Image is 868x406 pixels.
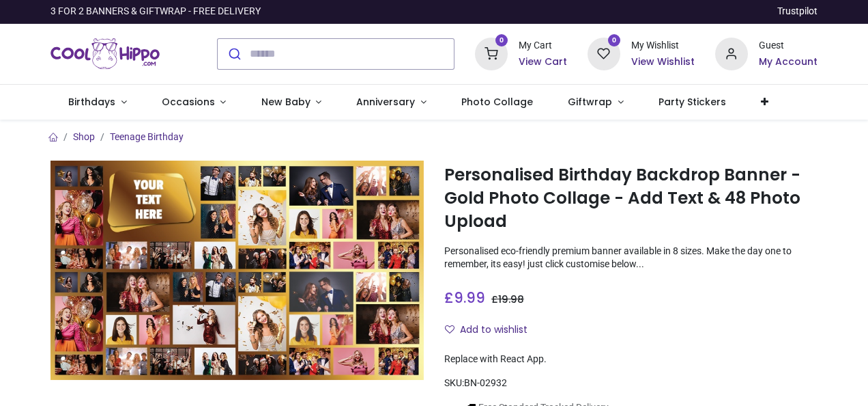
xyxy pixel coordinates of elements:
[777,5,818,18] a: Trustpilot
[631,39,695,53] div: My Wishlist
[631,55,695,69] a: View Wishlist
[568,95,612,109] span: Giftwrap
[608,34,621,47] sup: 0
[50,85,144,120] a: Birthdays
[445,325,454,334] i: Add to wishlist
[491,293,524,306] span: £
[261,95,310,109] span: New Baby
[519,55,567,69] a: View Cart
[50,35,160,73] img: Cool Hippo
[759,39,818,53] div: Guest
[444,288,485,308] span: £
[475,47,508,58] a: 0
[498,293,524,306] span: 19.98
[218,39,250,69] button: Submit
[356,95,415,109] span: Anniversary
[588,47,620,58] a: 0
[50,5,261,18] div: 3 FOR 2 BANNERS & GIFTWRAP - FREE DELIVERY
[444,377,818,390] div: SKU:
[50,35,160,73] a: Logo of Cool Hippo
[68,95,115,109] span: Birthdays
[162,95,215,109] span: Occasions
[339,85,444,120] a: Anniversary
[444,353,818,366] div: Replace with React App.
[495,34,508,47] sup: 0
[444,163,818,234] h1: Personalised Birthday Backdrop Banner - Gold Photo Collage - Add Text & 48 Photo Upload
[759,55,818,69] a: My Account
[73,131,95,142] a: Shop
[551,85,641,120] a: Giftwrap
[454,288,485,308] span: 9.99
[110,131,184,142] a: Teenage Birthday
[144,85,244,120] a: Occasions
[659,95,726,109] span: Party Stickers
[519,39,567,53] div: My Cart
[244,85,339,120] a: New Baby
[444,245,818,271] p: Personalised eco-friendly premium banner available in 8 sizes. Make the day one to remember, its ...
[461,95,533,109] span: Photo Collage
[464,377,507,388] span: BN-02932
[444,319,539,342] button: Add to wishlistAdd to wishlist
[50,161,424,380] img: Personalised Birthday Backdrop Banner - Gold Photo Collage - Add Text & 48 Photo Upload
